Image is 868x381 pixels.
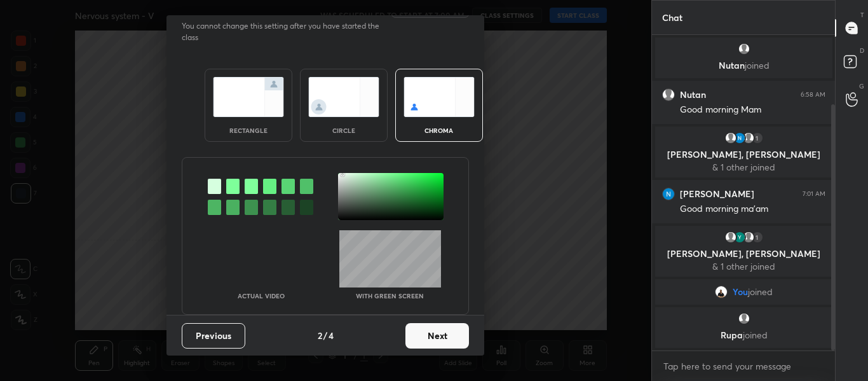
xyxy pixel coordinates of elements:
p: Actual Video [238,293,285,299]
img: 3 [733,132,745,144]
img: default.png [737,312,750,325]
h4: 2 [318,329,322,342]
div: Good morning Mam [680,104,825,116]
p: G [859,81,864,91]
img: default.png [742,132,754,144]
span: joined [742,329,767,341]
p: [PERSON_NAME], [PERSON_NAME] [663,149,825,160]
div: rectangle [223,127,274,134]
p: Chat [652,1,693,34]
img: a1ea09021660488db1bc71b5356ddf31.jpg [715,286,728,298]
img: 9d87cc4ed8a74aa9ab3093d347a2b757.68529963_3 [733,231,745,244]
p: & 1 other joined [663,162,825,172]
img: default.png [737,43,750,55]
p: With green screen [356,293,424,299]
span: You [733,287,748,297]
div: 1 [750,231,763,244]
p: D [860,46,864,55]
p: You cannot change this setting after you have started the class [182,20,388,43]
h6: [PERSON_NAME] [680,188,754,200]
h6: Nutan [680,89,706,100]
img: default.png [724,132,736,144]
div: 1 [750,132,763,144]
div: grid [652,35,836,350]
p: [PERSON_NAME], [PERSON_NAME] [663,249,825,259]
div: 7:01 AM [803,190,825,198]
div: circle [318,127,369,134]
img: default.png [742,231,754,244]
p: Rupa [663,330,825,340]
img: default.png [662,88,675,101]
div: chroma [414,127,465,134]
img: chromaScreenIcon.c19ab0a0.svg [403,77,475,117]
h4: 4 [329,329,334,342]
div: 6:58 AM [801,91,825,99]
p: Nutan [663,60,825,71]
img: circleScreenIcon.acc0effb.svg [308,77,379,117]
img: normalScreenIcon.ae25ed63.svg [213,77,284,117]
span: joined [744,59,769,71]
img: 3 [662,188,675,200]
img: default.png [724,231,736,244]
div: Good morning ma'am [680,203,825,216]
button: Next [405,323,469,349]
p: & 1 other joined [663,261,825,272]
span: joined [748,287,773,297]
h4: / [323,329,327,342]
button: Previous [182,323,245,349]
p: T [860,10,864,20]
